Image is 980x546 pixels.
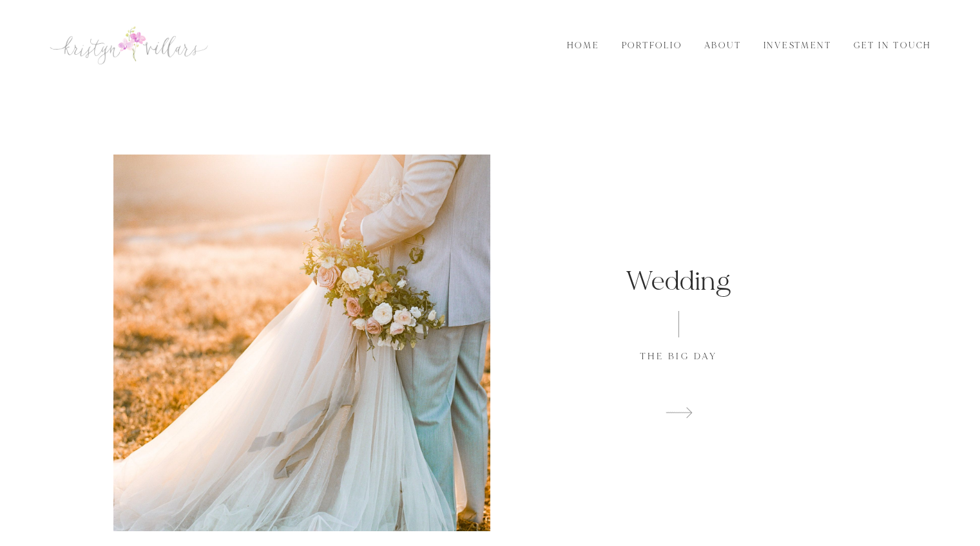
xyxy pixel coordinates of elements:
a: Portfolio [614,39,690,53]
img: san luis obispo wedding photographer [113,155,490,531]
a: About [696,39,749,53]
a: Get in Touch [846,39,939,53]
img: Kristyn Villars | San Luis Obispo Wedding Photographer [48,24,209,66]
a: Investment [755,39,840,53]
a: Home [559,39,607,53]
p: The Big Day [529,350,829,363]
h1: Wedding [529,265,829,298]
a: san luis obispo wedding photographer Wedding The Big Day [113,155,867,531]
